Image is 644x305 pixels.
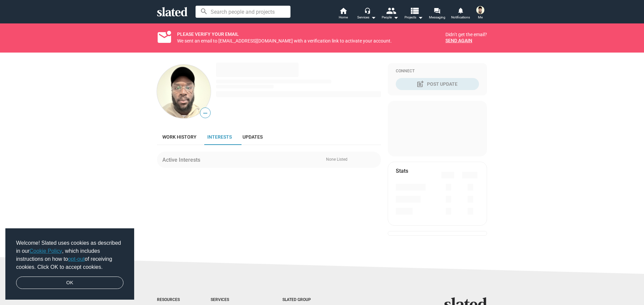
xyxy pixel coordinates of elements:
div: Resources [157,297,184,303]
a: Home [331,7,355,21]
div: We sent an email to [EMAIL_ADDRESS][DOMAIN_NAME] with a verification link to activate your account. [177,38,440,44]
span: Projects [405,13,423,21]
span: Messaging [429,13,445,21]
span: Updates [243,134,263,140]
img: Joshua Oremule [476,6,484,14]
span: Welcome! Slated uses cookies as described in our , which includes instructions on how to of recei... [16,239,123,271]
div: Didn’t get the email? [445,31,487,38]
a: opt-out [68,256,85,262]
span: — [200,109,210,118]
a: Messaging [425,7,449,21]
mat-icon: arrow_drop_down [369,13,377,21]
mat-icon: mark_email_unread [156,33,172,42]
mat-icon: notifications [457,7,464,13]
span: Notifications [451,13,470,21]
a: dismiss cookie message [16,277,123,289]
mat-icon: post_add [416,80,424,88]
mat-icon: home [339,7,347,15]
a: Updates [237,129,268,145]
mat-card-title: Stats [396,167,408,174]
mat-icon: arrow_drop_down [416,13,424,21]
a: Interests [202,129,237,145]
button: Joshua OremuleMe [472,5,488,22]
span: Home [339,13,348,21]
div: PLEASE VERIFY YOUR EMAIL [177,30,440,37]
mat-icon: arrow_drop_down [392,13,400,21]
div: Services [357,13,376,21]
button: Send again [445,38,472,43]
span: Work history [162,134,197,140]
button: Services [355,7,378,21]
div: Post Update [418,78,458,90]
div: People [382,13,398,21]
a: Cookie Policy [30,248,62,254]
span: Interests [207,134,232,140]
div: None Listed [326,157,378,162]
button: People [378,7,402,21]
button: Projects [402,7,425,21]
div: Connect [396,69,479,74]
a: Notifications [449,7,472,21]
div: cookieconsent [5,228,134,300]
mat-icon: headset_mic [364,7,370,13]
div: Slated Group [282,297,328,303]
div: Active Interests [162,156,203,163]
a: Work history [157,129,202,145]
button: Post Update [396,78,479,90]
mat-icon: view_list [410,6,419,15]
div: Services [211,297,256,303]
mat-icon: forum [434,7,440,14]
input: Search people and projects [196,6,290,18]
span: Me [478,13,483,21]
mat-icon: people [386,6,396,15]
